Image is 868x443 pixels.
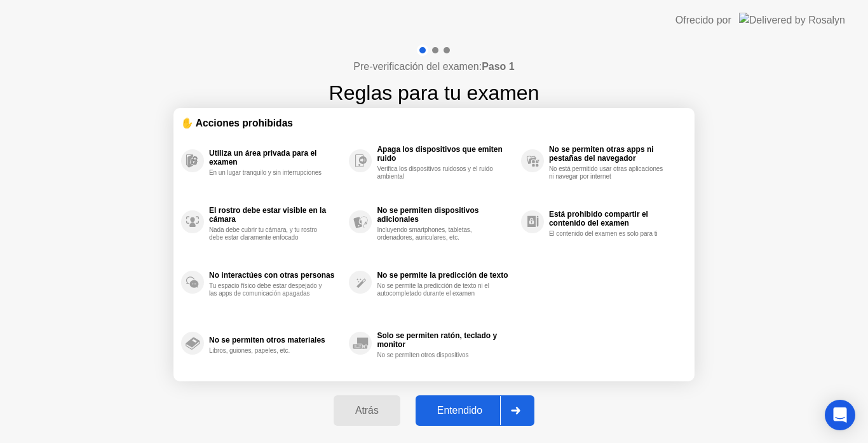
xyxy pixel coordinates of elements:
[337,405,397,416] div: Atrás
[209,149,342,167] div: Utiliza un área privada para el examen
[549,165,669,181] div: No está permitido usar otras aplicaciones ni navegar por internet
[377,282,497,297] div: No se permite la predicción de texto ni el autocompletado durante el examen
[377,165,497,181] div: Verifica los dispositivos ruidosos y el ruido ambiental
[209,169,329,177] div: En un lugar tranquilo y sin interrupciones
[377,351,497,359] div: No se permiten otros dispositivos
[209,336,342,344] div: No se permiten otros materiales
[377,206,514,224] div: No se permiten dispositivos adicionales
[209,226,329,242] div: Nada debe cubrir tu cámara, y tu rostro debe estar claramente enfocado
[209,347,329,355] div: Libros, guiones, papeles, etc.
[209,206,342,224] div: El rostro debe estar visible en la cámara
[377,331,514,349] div: Solo se permiten ratón, teclado y monitor
[377,226,497,242] div: Incluyendo smartphones, tabletas, ordenadores, auriculares, etc.
[209,282,329,297] div: Tu espacio físico debe estar despejado y las apps de comunicación apagadas
[739,13,845,27] img: Delivered by Rosalyn
[416,395,534,426] button: Entendido
[825,400,855,430] div: Open Intercom Messenger
[353,59,514,74] h4: Pre-verificación del examen:
[181,116,687,130] div: ✋ Acciones prohibidas
[209,271,342,280] div: No interactúes con otras personas
[482,61,515,72] b: Paso 1
[419,405,500,416] div: Entendido
[329,78,539,108] h1: Reglas para tu examen
[334,395,400,426] button: Atrás
[549,210,681,228] div: Está prohibido compartir el contenido del examen
[377,145,514,163] div: Apaga los dispositivos que emiten ruido
[675,13,731,28] div: Ofrecido por
[549,145,681,163] div: No se permiten otras apps ni pestañas del navegador
[549,230,669,238] div: El contenido del examen es solo para ti
[377,271,514,280] div: No se permite la predicción de texto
